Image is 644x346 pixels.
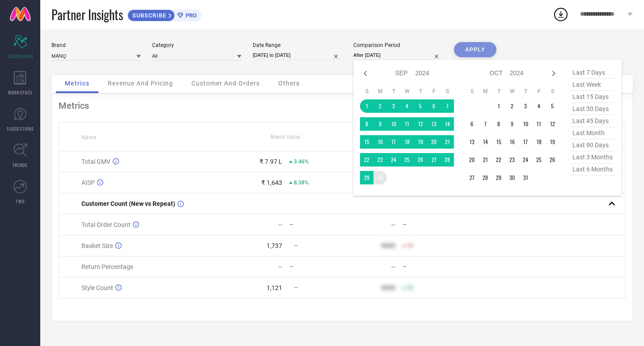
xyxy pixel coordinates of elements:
div: — [289,222,342,228]
td: Sat Sep 28 2024 [441,153,454,167]
td: Tue Sep 17 2024 [387,135,400,149]
span: SUGGESTIONS [7,125,34,132]
span: TRENDS [13,162,28,168]
td: Fri Sep 13 2024 [427,117,441,131]
th: Wednesday [505,88,519,95]
td: Fri Oct 04 2024 [532,99,546,113]
td: Thu Oct 31 2024 [519,171,532,184]
th: Saturday [546,88,559,95]
td: Mon Oct 07 2024 [479,117,492,131]
div: — [402,264,455,270]
td: Sun Oct 06 2024 [465,117,479,131]
div: — [278,221,283,228]
td: Thu Sep 26 2024 [414,153,427,167]
th: Thursday [414,88,427,95]
td: Fri Sep 06 2024 [427,99,441,113]
td: Sat Oct 12 2024 [546,117,559,131]
span: Name [81,134,96,141]
span: last week [570,79,615,91]
td: Wed Sep 18 2024 [400,135,414,149]
span: Customer And Orders [191,80,260,87]
th: Monday [479,88,492,95]
div: — [402,222,455,228]
td: Tue Oct 29 2024 [492,171,505,184]
span: last 30 days [570,103,615,115]
div: 1,121 [267,284,282,291]
span: 50 [407,243,413,249]
td: Sat Oct 26 2024 [546,153,559,167]
span: Customer Count (New vs Repeat) [81,200,175,207]
td: Wed Oct 16 2024 [505,135,519,149]
span: Return Percentage [81,263,133,270]
td: Fri Sep 20 2024 [427,135,441,149]
td: Wed Oct 30 2024 [505,171,519,184]
div: Brand [51,42,141,48]
span: last 90 days [570,139,615,151]
span: last 7 days [570,67,615,79]
span: Brand Value [271,134,300,140]
div: Date Range [253,42,342,48]
span: 3.46% [294,158,309,165]
td: Fri Oct 11 2024 [532,117,546,131]
span: AISP [81,179,95,186]
td: Thu Sep 19 2024 [414,135,427,149]
span: PRO [183,12,197,19]
th: Monday [373,88,387,95]
span: Others [278,80,300,87]
span: last 15 days [570,91,615,103]
td: Sun Sep 29 2024 [360,171,373,184]
td: Tue Oct 15 2024 [492,135,505,149]
div: 9999 [381,242,395,249]
td: Tue Oct 08 2024 [492,117,505,131]
td: Mon Oct 28 2024 [479,171,492,184]
td: Mon Oct 21 2024 [479,153,492,167]
td: Mon Sep 30 2024 [373,171,387,184]
td: Mon Sep 02 2024 [373,99,387,113]
td: Sun Sep 15 2024 [360,135,373,149]
td: Thu Sep 12 2024 [414,117,427,131]
div: — [391,263,396,270]
span: last 45 days [570,115,615,127]
td: Thu Oct 03 2024 [519,99,532,113]
span: Total GMV [81,158,110,165]
span: — [294,285,298,291]
td: Mon Sep 16 2024 [373,135,387,149]
th: Friday [532,88,546,95]
div: 9999 [381,284,395,291]
td: Sat Oct 05 2024 [546,99,559,113]
span: last 6 months [570,163,615,175]
div: Previous month [360,68,371,79]
td: Sun Oct 13 2024 [465,135,479,149]
td: Tue Sep 03 2024 [387,99,400,113]
th: Tuesday [492,88,505,95]
td: Sun Sep 08 2024 [360,117,373,131]
div: 1,737 [267,242,282,249]
td: Mon Sep 23 2024 [373,153,387,167]
span: 50 [407,285,413,291]
td: Mon Sep 09 2024 [373,117,387,131]
td: Fri Oct 18 2024 [532,135,546,149]
div: ₹ 1,643 [261,179,282,186]
input: Select comparison period [353,51,443,60]
span: Total Order Count [81,221,131,228]
span: Metrics [65,80,89,87]
span: Basket Size [81,242,113,249]
div: Next month [548,68,559,79]
span: SCORECARDS [7,53,34,60]
td: Wed Sep 25 2024 [400,153,414,167]
th: Wednesday [400,88,414,95]
span: Style Count [81,284,113,291]
div: Metrics [59,100,626,111]
th: Saturday [441,88,454,95]
span: Revenue And Pricing [108,80,173,87]
td: Wed Oct 02 2024 [505,99,519,113]
td: Sat Sep 07 2024 [441,99,454,113]
th: Thursday [519,88,532,95]
input: Select date range [253,51,342,60]
td: Thu Oct 24 2024 [519,153,532,167]
td: Thu Sep 05 2024 [414,99,427,113]
td: Sat Sep 14 2024 [441,117,454,131]
td: Wed Sep 11 2024 [400,117,414,131]
div: Open download list [553,6,569,22]
td: Sun Sep 22 2024 [360,153,373,167]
